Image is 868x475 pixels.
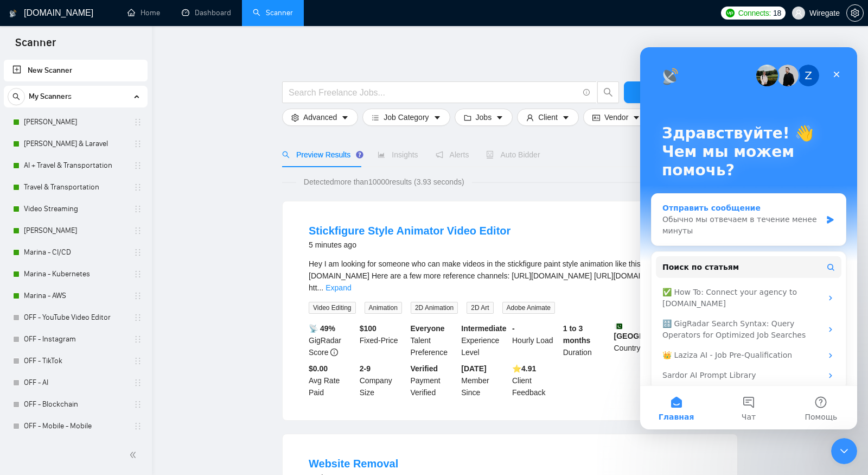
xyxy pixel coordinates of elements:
span: holder [133,226,142,235]
a: [PERSON_NAME] & Laravel [24,133,127,155]
span: holder [133,270,142,278]
a: OFF - TikTok [24,350,127,372]
span: caret-down [562,113,570,121]
div: 5 minutes ago [309,238,510,251]
span: holder [133,118,142,126]
input: Search Freelance Jobs... [289,86,578,99]
a: OFF - Instagram [24,328,127,350]
span: 2D Animation [411,302,458,314]
a: OFF - Blockchain [24,394,127,415]
b: $ 100 [360,324,376,333]
span: search [282,151,290,159]
span: 18 [773,7,781,19]
span: Insights [378,150,418,159]
b: Verified [411,364,438,373]
div: Payment Verified [409,363,459,398]
a: Marina - AWS [24,285,127,307]
b: [GEOGRAPHIC_DATA] [614,322,695,340]
span: Job Category [384,111,429,123]
span: user [526,113,534,121]
iframe: Intercom live chat [640,47,857,429]
div: Fixed-Price [358,322,409,358]
span: holder [133,357,142,365]
span: user [795,9,802,17]
span: holder [133,335,142,344]
span: caret-down [496,113,503,121]
div: GigRadar Score [307,322,358,358]
span: notification [436,151,443,159]
span: bars [372,113,379,121]
span: Auto Bidder [486,150,540,159]
span: Detected more than 10000 results (3.93 seconds) [296,176,472,188]
span: holder [133,205,142,213]
a: Marina - Kubernetes [24,263,127,285]
span: ... [317,283,324,292]
a: OFF - Mobile - Mobile [24,415,127,437]
button: Save [624,81,733,103]
button: setting [846,4,864,22]
span: Advanced [303,111,337,123]
span: Adobe Animate [502,302,555,314]
button: settingAdvancedcaret-down [282,109,358,126]
span: holder [133,161,142,170]
span: Vendor [604,111,628,123]
span: holder [133,140,142,148]
div: Talent Preference [409,322,459,358]
span: holder [133,378,142,387]
span: holder [133,183,142,192]
iframe: Intercom live chat [831,438,857,464]
span: Hey I am looking for someone who can make videos in the stickfigure paint style animation like th... [309,259,685,292]
span: Video Editing [309,302,356,314]
div: Country [612,322,663,358]
button: search [597,81,619,103]
button: idcardVendorcaret-down [583,109,649,126]
span: double-left [129,449,140,460]
a: Expand [325,283,351,292]
span: Connects: [738,7,771,19]
span: Alerts [436,150,469,159]
a: setting [846,9,864,17]
span: holder [133,292,142,300]
span: caret-down [341,113,349,121]
a: AI + Travel & Transportation [24,155,127,176]
a: [PERSON_NAME] [24,220,127,242]
span: Animation [365,302,402,314]
span: info-circle [330,349,338,356]
div: Avg Rate Paid [307,363,358,398]
div: Hourly Load [510,322,561,358]
a: OFF - YouTube Video Editor [24,307,127,328]
a: Travel & Transportation [24,176,127,198]
span: setting [847,9,863,17]
button: folderJobscaret-down [455,109,513,126]
span: folder [464,113,471,121]
span: search [8,93,24,100]
button: search [8,88,25,105]
a: searchScanner [253,8,293,17]
button: userClientcaret-down [517,109,579,126]
span: holder [133,422,142,430]
a: homeHome [127,8,160,17]
b: Everyone [411,324,445,333]
span: Scanner [7,35,65,58]
span: 2D Art [467,302,493,314]
div: Member Since [459,363,510,398]
b: - [512,324,515,333]
span: My Scanners [29,86,72,107]
div: Hey I am looking for someone who can make videos in the stickfigure paint style animation like th... [309,258,711,294]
